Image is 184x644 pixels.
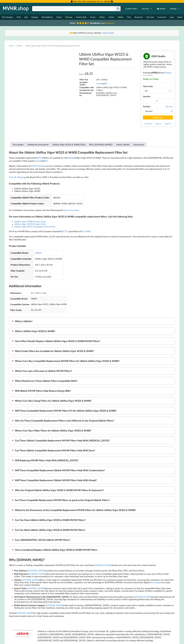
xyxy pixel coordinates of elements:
[9,466,175,474] div: Will These Compatible Replacement Ubbink MVHR Filters Help With Condensation?
[9,302,31,307] th: Compatible Systems
[143,74,153,76] span: Excl. [DATE]
[9,150,175,155] h2: About the Ubbink Ubiflux Vigor W325 & W400 Compatible Replacement Filter Set
[9,367,175,375] div: Where Can I get a Discount on Ubbink MVHR Filters?
[9,337,175,345] div: How Often Should I Replace Ubbink Ubiflux Vigor W325 & W400 MVHR Filters?
[51,200,84,206] td: 884004, W400, 883254, W325
[44,160,48,162] a: M5
[9,447,175,454] div: Can These Ubbink Compatible Replacement MVHR Filters Help With Dust?
[14,604,175,610] li: : prides itself on having a [DEMOGRAPHIC_DATA] customer support team that is readily available to...
[7,32,177,34] div: FREE SHIPPING ON ALL ORDERS -
[38,160,41,162] a: G4
[9,296,31,301] th: Compatible Brand
[79,89,96,91] td: Included Per Set
[9,347,175,355] div: What Grade Filters Are Available for Ubbink Ubiflux Vigor W325 & W400?
[13,142,24,147] a: Description
[9,317,175,325] div: What is Ubbink?
[9,262,33,268] td: Product Dimensions:
[9,427,175,434] div: Where Can I Buy Pollen Filters for Ubbink Ubiflux Vigor W325 & W400?
[124,6,139,11] a: Custom Filters
[63,14,74,20] a: Monsoon
[96,92,135,96] td: [DOMAIN_NAME] in the [GEOGRAPHIC_DATA]
[40,14,55,20] a: Itho Daalderop
[31,302,67,307] p: Ubiflux Vigor W325, Ubiflux Vigor W400
[14,596,68,598] span: All Products Manufactured in the [GEOGRAPHIC_DATA]
[9,244,175,248] h3: Product Details:
[9,437,175,444] div: Can These Ubbink Compatible Replacement MVHR Filters Help With [MEDICAL_DATA]?
[74,14,88,20] a: Heatrae Sadia
[79,92,96,96] td: Manufactured by
[68,21,116,25] a: Rated Excellentby ourCustomers
[9,397,175,404] div: Where Can I Buy Cheap Filters for Ubbink Ubiflux Vigor W325 & W400?
[155,123,161,125] a: Returns
[51,195,84,200] td: 883266
[143,78,173,80] div: Made to Order
[9,164,175,174] p: Regular replacement of is crucial to maintain a healthy indoor environment. These filters help re...
[9,256,33,262] td: Compatible System(s):
[14,587,175,595] li: : features exclusive search tools that set it apart from competitors, making it easier for custom...
[14,220,46,223] a: Ubiflux Vigor W400 Product Data
[33,274,64,280] td: 2 Filters Included
[152,71,157,74] b: FREE
[14,225,55,228] a: Ubiflux Vigor W325 Installation Instructions
[17,45,22,47] a: Ubbink
[94,564,111,566] a: [DOMAIN_NAME]
[52,142,85,147] a: Ubiflux Vigor W325 & W400 FAQs
[23,14,30,20] a: Baxi
[9,496,175,504] div: Are These Compatible Replacement MVHR Filters as good as the Original Ubbink Filters?
[9,274,33,280] td: Per Set:
[156,14,168,20] a: Envirovent
[165,71,171,74] a: Details
[143,85,153,87] label: Filter Grade
[28,569,45,572] a: [DOMAIN_NAME]
[168,6,181,11] a: Settings
[84,73,85,75] span: £
[61,230,67,233] a: EN779
[9,516,175,524] div: Can You Clean Ubbink Ubiflux Vigor W325 & W400 MVHR Filters?
[9,612,175,618] p: Choose for high-quality compatible replacement MVHR and PIV filters for your units, helping to ma...
[31,307,67,313] p: G3, G4, M5
[9,558,175,562] h2: Why [DOMAIN_NAME]?
[9,176,25,178] a: Free UK Shipping
[90,22,99,24] b: Excellent
[67,156,74,159] a: Ubbink
[149,581,162,584] a: filter designer
[143,60,172,68] div: Manufactured using similar or higher quality materials, minus the OEM's large markup.
[27,587,44,590] a: [DOMAIN_NAME]
[33,262,64,268] td: 245 x 510 x 20 mm
[96,89,135,91] td: 2 Filters
[90,22,114,24] span: by our
[9,456,175,464] div: Will Replacing MVHR Filters Help With [MEDICAL_DATA]?
[151,55,166,58] span: OEM Quality
[14,569,175,572] li: : provides free tracked delivery on all orders through trusted couriers like Royal Mail, DPD, and...
[14,604,45,606] span: British Based Customer Support
[14,579,21,581] span: Variety
[33,268,64,274] td: G3, G4 & M5
[9,156,175,162] p: These compatible replacement filters are suitable for the Ubiflux Vigor W325 & W400. They are man...
[70,22,75,24] span: Rated
[79,86,96,89] td: Compatible with
[133,14,145,20] a: Brookvent
[9,327,175,335] div: What is Ubiflux Vigor W325 & W400?
[9,377,175,385] div: What Machine Are These Ubbink Filters Compatible With?
[97,14,107,20] a: Airflow
[96,86,135,89] td: Ubbink Ubiflux Vigor W325 & W400
[145,14,156,20] a: Vent-Axia
[79,52,135,66] h1: Ubbink Ubiflux Vigor W325 & W400 Compatible Replacement Filter Set
[168,14,175,20] a: Joule
[9,526,175,534] div: Can You Wash Ubbink Ubiflux Vigor W325 & W400 MVHR Filters?
[81,230,91,233] a: ISO 16890
[9,387,175,394] div: Will Ubbink MVHR Filters Help Reduce Energy Bills?
[14,569,27,572] span: Free Delivery
[9,536,175,544] div: Can I [GEOGRAPHIC_DATA] Ubbink MVHR Filters?
[143,115,173,120] button: Add to cart
[143,105,150,108] b: Pull Tabs:
[22,579,39,581] a: [DOMAIN_NAME]
[155,6,167,11] a: Basket
[9,176,175,179] p: with Royal Mail or DPD is Provided and the Filters are Sold as a Pair.
[96,81,135,86] td: , and
[145,123,152,125] a: Payments
[27,142,49,147] a: Additional information
[9,407,175,414] div: Will These Compatible Replacement MVHR Filters Fit My Ubbink Ubiflux Vigor W325 & W400?
[133,142,144,147] a: Datasheets
[35,160,38,162] a: G3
